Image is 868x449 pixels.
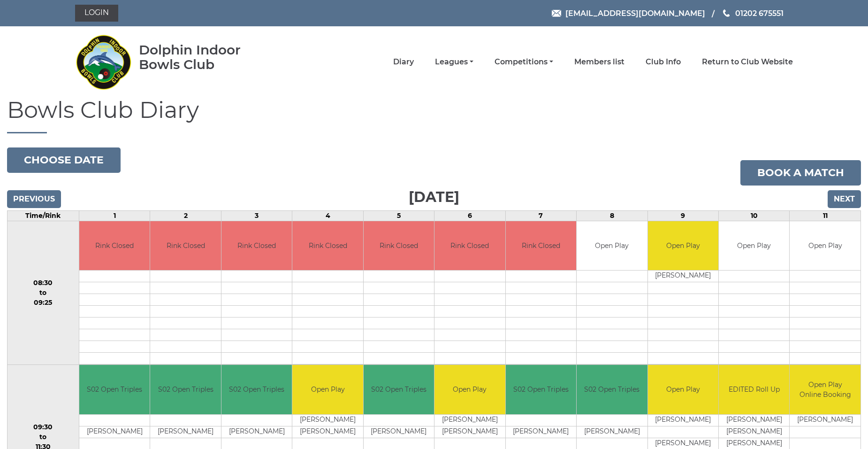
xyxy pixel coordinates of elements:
[735,8,784,17] span: 01202 675551
[719,365,789,414] td: EDITED Roll Up
[79,210,150,221] td: 1
[150,210,221,221] td: 2
[740,160,861,186] a: Book a match
[150,221,221,271] td: Rink Closed
[393,57,414,67] a: Diary
[577,210,647,221] td: 8
[565,8,705,17] span: [EMAIL_ADDRESS][DOMAIN_NAME]
[434,365,505,414] td: Open Play
[719,210,790,221] td: 10
[221,221,292,271] td: Rink Closed
[648,271,718,282] td: [PERSON_NAME]
[828,190,861,208] input: Next
[648,414,718,426] td: [PERSON_NAME]
[139,43,271,72] div: Dolphin Indoor Bowls Club
[790,365,860,414] td: Open Play Online Booking
[506,426,576,438] td: [PERSON_NAME]
[790,414,860,426] td: [PERSON_NAME]
[79,365,150,414] td: S02 Open Triples
[723,9,730,17] img: Phone us
[577,426,647,438] td: [PERSON_NAME]
[434,210,505,221] td: 6
[364,221,434,271] td: Rink Closed
[7,147,121,173] button: Choose date
[221,365,292,414] td: S02 Open Triples
[75,5,118,22] a: Login
[434,414,505,426] td: [PERSON_NAME]
[646,57,681,67] a: Club Info
[434,221,505,271] td: Rink Closed
[552,10,561,17] img: Email
[435,57,473,67] a: Leagues
[552,8,705,19] a: Email [EMAIL_ADDRESS][DOMAIN_NAME]
[495,57,553,67] a: Competitions
[292,221,363,271] td: Rink Closed
[506,365,576,414] td: S02 Open Triples
[648,221,718,271] td: Open Play
[505,210,576,221] td: 7
[574,57,624,67] a: Members list
[506,221,576,271] td: Rink Closed
[363,210,434,221] td: 5
[7,190,61,208] input: Previous
[221,426,292,438] td: [PERSON_NAME]
[292,210,363,221] td: 4
[577,221,647,271] td: Open Play
[75,29,131,95] img: Dolphin Indoor Bowls Club
[722,8,784,19] a: Phone us 01202 675551
[79,426,150,438] td: [PERSON_NAME]
[790,210,861,221] td: 11
[719,414,789,426] td: [PERSON_NAME]
[647,210,718,221] td: 9
[292,414,363,426] td: [PERSON_NAME]
[648,365,718,414] td: Open Play
[150,365,221,414] td: S02 Open Triples
[150,426,221,438] td: [PERSON_NAME]
[292,426,363,438] td: [PERSON_NAME]
[434,426,505,438] td: [PERSON_NAME]
[221,210,292,221] td: 3
[364,365,434,414] td: S02 Open Triples
[790,221,860,271] td: Open Play
[8,221,79,365] td: 08:30 to 09:25
[719,221,789,271] td: Open Play
[79,221,150,271] td: Rink Closed
[8,210,79,221] td: Time/Rink
[577,365,647,414] td: S02 Open Triples
[364,426,434,438] td: [PERSON_NAME]
[7,98,861,133] h1: Bowls Club Diary
[292,365,363,414] td: Open Play
[702,57,793,67] a: Return to Club Website
[719,426,789,438] td: [PERSON_NAME]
